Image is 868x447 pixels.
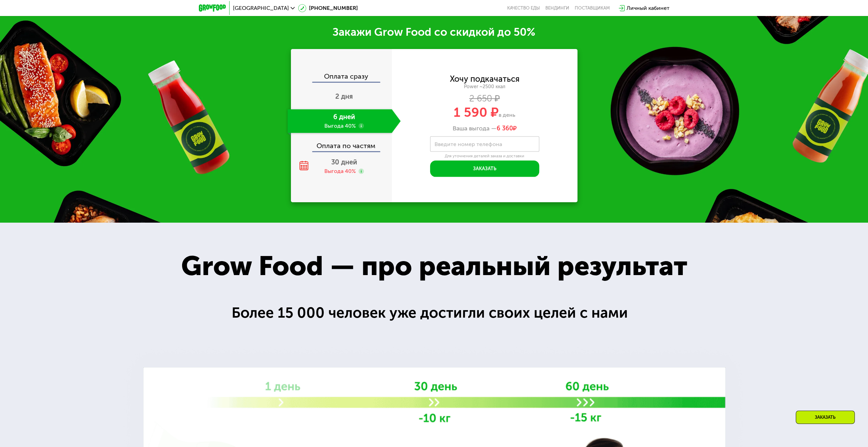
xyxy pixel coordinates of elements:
div: Ваша выгода — [392,125,577,132]
div: Хочу подкачаться [450,75,519,82]
div: Оплата по частям [292,135,392,151]
div: Power ~2500 ккал [392,83,577,90]
span: ₽ [497,125,517,132]
button: Заказать [430,160,539,177]
div: Более 15 000 человек уже достигли своих целей с нами [232,301,637,324]
span: в день [499,111,515,118]
span: [GEOGRAPHIC_DATA] [233,5,289,11]
a: Качество еды [507,5,540,11]
a: [PHONE_NUMBER] [298,4,358,12]
span: 30 дней [331,158,357,166]
span: 2 дня [335,92,353,100]
div: 2 650 ₽ [392,95,577,102]
div: Оплата сразу [292,73,392,82]
div: Выгода 40% [324,167,356,175]
label: Введите номер телефона [435,142,502,146]
div: поставщикам [575,5,610,11]
div: Заказать [796,411,855,424]
div: Для уточнения деталей заказа и доставки [430,153,539,159]
span: 1 590 ₽ [454,104,499,120]
a: Вендинги [545,5,569,11]
span: 6 360 [497,124,513,132]
div: Личный кабинет [627,4,670,12]
div: Grow Food — про реальный результат [161,245,707,286]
